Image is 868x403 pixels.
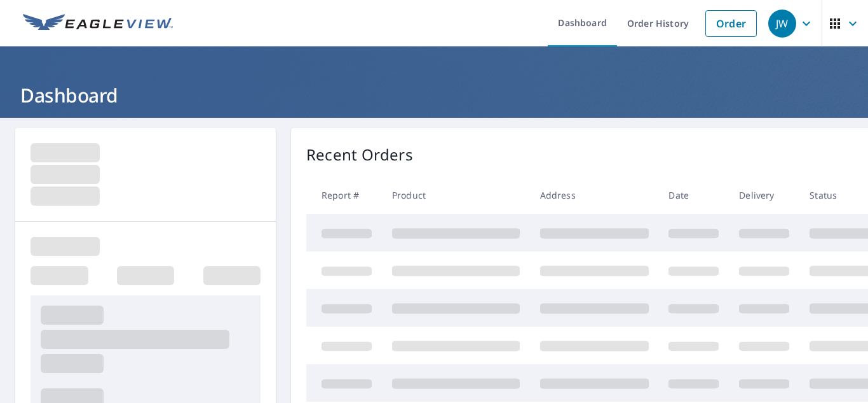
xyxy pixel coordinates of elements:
th: Date [658,176,729,214]
th: Address [530,176,659,214]
p: Recent Orders [306,143,413,166]
th: Report # [306,176,382,214]
th: Product [382,176,530,214]
h1: Dashboard [15,82,853,108]
div: JW [768,10,796,38]
img: EV Logo [23,14,173,33]
th: Delivery [729,176,799,214]
a: Order [705,10,757,37]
